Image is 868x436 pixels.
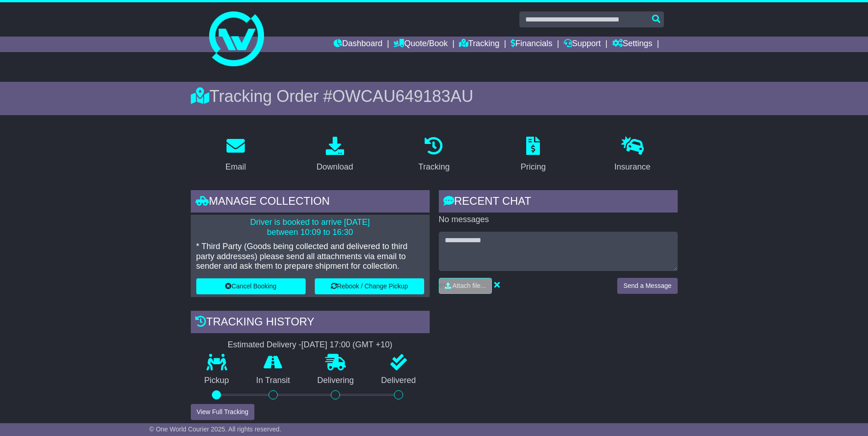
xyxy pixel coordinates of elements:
p: In Transit [243,376,304,386]
div: Tracking Order # [191,86,678,106]
p: Pickup [191,376,243,386]
p: No messages [439,215,678,225]
span: OWCAU649183AU [332,87,473,106]
a: Download [311,133,359,176]
div: Estimated Delivery - [191,340,430,350]
a: Quote/Book [394,37,447,52]
div: Pricing [521,161,546,173]
div: Tracking history [191,311,430,335]
button: Cancel Booking [196,278,306,294]
a: Dashboard [334,37,383,52]
div: Manage collection [191,190,430,215]
a: Tracking [459,37,499,52]
div: Email [225,161,246,173]
a: Tracking [412,133,455,176]
div: Insurance [615,161,651,173]
span: © One World Courier 2025. All rights reserved. [149,425,281,433]
a: Pricing [515,133,552,176]
div: Download [317,161,353,173]
button: View Full Tracking [191,404,254,420]
button: Send a Message [617,278,677,294]
a: Financials [511,37,552,52]
a: Support [564,37,601,52]
div: [DATE] 17:00 (GMT +10) [302,340,393,350]
p: Delivering [304,376,368,386]
p: * Third Party (Goods being collected and delivered to third party addresses) please send all atta... [196,242,424,271]
p: Driver is booked to arrive [DATE] between 10:09 to 16:30 [196,218,424,237]
a: Email [219,133,252,176]
div: Tracking [418,161,449,173]
a: Settings [612,37,652,52]
p: Delivered [367,376,430,386]
a: Insurance [609,133,657,176]
div: RECENT CHAT [439,190,678,215]
button: Rebook / Change Pickup [315,278,424,294]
